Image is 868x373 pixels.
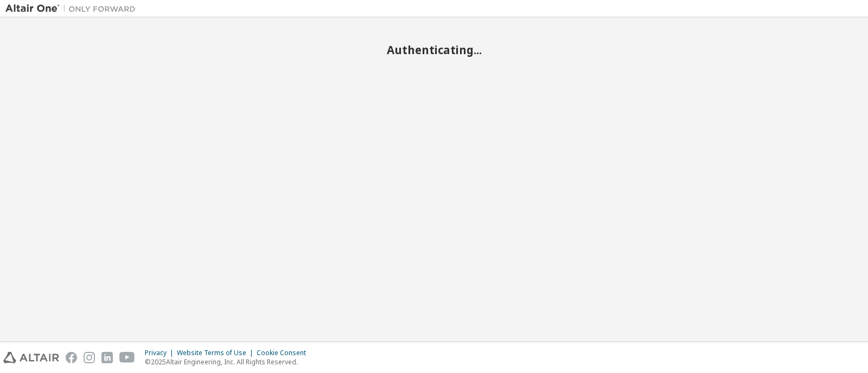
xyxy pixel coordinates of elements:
[145,357,312,367] p: © 2025 Altair Engineering, Inc. All Rights Reserved.
[177,349,257,357] div: Website Terms of Use
[101,352,113,363] img: linkedin.svg
[5,3,141,14] img: Altair One
[66,352,77,363] img: facebook.svg
[84,352,95,363] img: instagram.svg
[5,43,863,57] h2: Authenticating...
[3,352,59,363] img: altair_logo.svg
[257,349,312,357] div: Cookie Consent
[119,352,135,363] img: youtube.svg
[145,349,177,357] div: Privacy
